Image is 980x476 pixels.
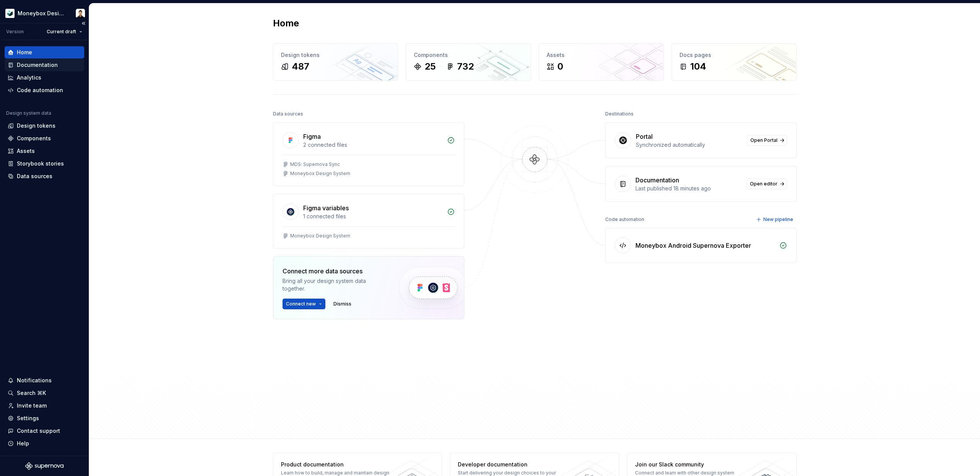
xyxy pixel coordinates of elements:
[5,374,84,387] button: Notifications
[5,158,84,170] a: Storybook stories
[76,9,85,18] img: Derek
[671,43,797,81] a: Docs pages104
[5,46,84,58] a: Home
[286,301,316,307] span: Connect new
[754,214,797,225] button: New pipeline
[17,160,64,167] div: Storybook stories
[636,132,653,141] div: Portal
[605,214,644,225] div: Code automation
[5,425,84,437] button: Contact support
[406,43,531,81] a: Components25732
[290,233,350,239] div: Moneybox Design System
[303,141,443,149] div: 2 connected files
[17,49,32,56] div: Home
[17,414,39,422] div: Settings
[5,412,84,424] a: Settings
[763,216,793,223] span: New pipeline
[17,74,41,81] div: Analytics
[290,161,340,167] div: MDS: Supernova Sync
[2,5,87,21] button: Moneybox Design SystemDerek
[635,185,742,192] div: Last published 18 minutes ago
[281,461,392,468] div: Product documentation
[5,170,84,182] a: Data sources
[746,179,787,189] a: Open editor
[5,9,15,18] img: 9de6ca4a-8ec4-4eed-b9a2-3d312393a40a.png
[5,84,84,96] a: Code automation
[47,29,76,35] span: Current draft
[303,213,443,220] div: 1 connected files
[750,137,777,143] span: Open Portal
[283,277,386,292] div: Bring all your design system data together.
[273,43,398,81] a: Design tokens487
[17,147,35,155] div: Assets
[17,389,46,397] div: Search ⌘K
[333,301,351,307] span: Dismiss
[17,377,52,384] div: Notifications
[330,299,355,309] button: Dismiss
[5,387,84,399] button: Search ⌘K
[6,29,24,35] div: Version
[17,172,52,180] div: Data sources
[636,141,742,149] div: Synchronized automatically
[539,43,664,81] a: Assets0
[273,122,464,186] a: Figma2 connected filesMDS: Supernova SyncMoneybox Design System
[283,299,325,309] button: Connect new
[557,60,563,73] div: 0
[5,400,84,412] a: Invite team
[17,427,60,435] div: Contact support
[750,181,777,187] span: Open editor
[547,51,656,59] div: Assets
[78,18,89,29] button: Collapse sidebar
[6,110,51,116] div: Design system data
[635,241,751,250] div: Moneybox Android Supernova Exporter
[273,17,299,29] h2: Home
[25,462,64,470] svg: Supernova Logo
[18,10,67,17] div: Moneybox Design System
[5,145,84,157] a: Assets
[458,461,569,468] div: Developer documentation
[5,59,84,71] a: Documentation
[17,440,29,447] div: Help
[635,461,746,468] div: Join our Slack community
[17,61,58,69] div: Documentation
[635,175,679,185] div: Documentation
[303,203,349,213] div: Figma variables
[5,437,84,450] button: Help
[5,120,84,132] a: Design tokens
[605,109,634,119] div: Destinations
[414,51,523,59] div: Components
[5,132,84,145] a: Components
[273,109,303,119] div: Data sources
[5,71,84,84] a: Analytics
[679,51,789,59] div: Docs pages
[17,86,63,94] div: Code automation
[290,171,350,177] div: Moneybox Design System
[747,135,787,146] a: Open Portal
[43,26,86,37] button: Current draft
[281,51,390,59] div: Design tokens
[17,402,47,409] div: Invite team
[17,135,51,142] div: Components
[283,266,386,276] div: Connect more data sources
[303,132,321,141] div: Figma
[17,122,56,130] div: Design tokens
[292,60,309,73] div: 487
[690,60,706,73] div: 104
[273,194,464,249] a: Figma variables1 connected filesMoneybox Design System
[457,60,474,73] div: 732
[425,60,436,73] div: 25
